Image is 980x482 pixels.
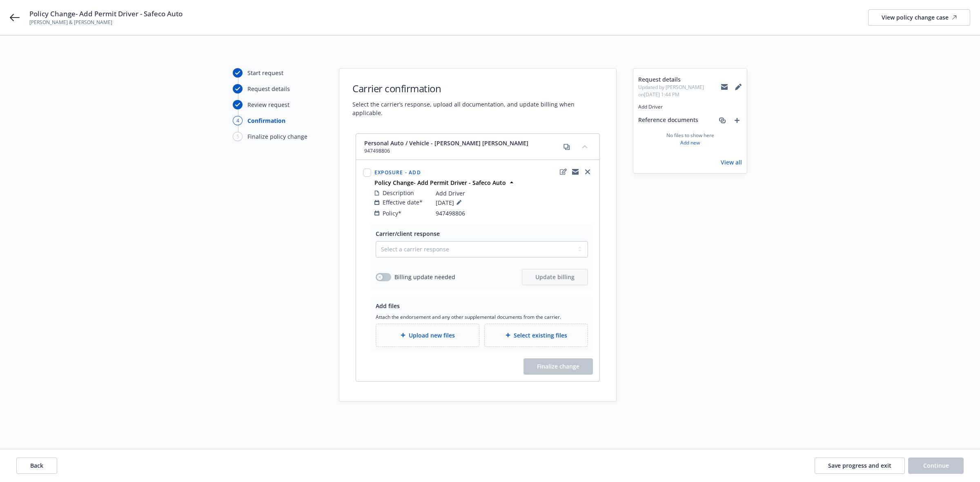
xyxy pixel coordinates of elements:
[721,158,742,167] a: View all
[383,189,414,197] span: Description
[583,167,592,177] a: close
[364,147,528,155] span: 947498806
[374,179,506,187] strong: Policy Change- Add Permit Driver - Safeco Auto
[868,9,970,26] a: View policy change case
[233,132,243,141] div: 5
[638,84,721,98] span: Updated by [PERSON_NAME] on [DATE] 1:44 PM
[535,273,575,281] span: Update billing
[638,116,698,125] span: Reference documents
[484,324,588,347] div: Select existing files
[30,462,43,469] span: Back
[376,302,400,310] span: Add files
[923,462,949,469] span: Continue
[680,139,700,147] a: Add new
[717,116,727,125] a: associate
[376,324,479,347] div: Upload new files
[666,132,714,139] span: No files to show here
[247,69,283,77] div: Start request
[732,116,742,125] a: add
[233,116,243,125] div: 4
[352,100,603,117] span: Select the carrier’s response, upload all documentation, and update billing when applicable.
[374,169,421,176] span: Exposure - Add
[558,167,568,177] a: edit
[352,82,603,95] h1: Carrier confirmation
[247,116,285,125] div: Confirmation
[356,134,599,160] div: Personal Auto / Vehicle - [PERSON_NAME] [PERSON_NAME]947498806copycollapse content
[436,209,465,218] span: 947498806
[436,189,465,198] span: Add Driver
[376,313,588,320] span: Attach the endorsement and any other supplemental documents from the carrier.
[638,103,742,111] span: Add Driver
[383,209,401,218] span: Policy*
[828,462,891,469] span: Save progress and exit
[29,19,183,26] span: [PERSON_NAME] & [PERSON_NAME]
[376,230,440,238] span: Carrier/client response
[523,358,593,375] span: Finalize change
[16,458,57,474] button: Back
[364,139,528,147] span: Personal Auto / Vehicle - [PERSON_NAME] [PERSON_NAME]
[908,458,964,474] button: Continue
[514,331,567,340] span: Select existing files
[638,75,721,84] span: Request details
[522,269,588,285] button: Update billing
[29,9,183,19] span: Policy Change- Add Permit Driver - Safeco Auto
[247,132,307,141] div: Finalize policy change
[247,84,290,93] div: Request details
[562,142,572,152] a: copy
[570,167,580,177] a: copyLogging
[578,140,591,153] button: collapse content
[815,458,905,474] button: Save progress and exit
[436,198,464,207] span: [DATE]
[383,198,423,207] span: Effective date*
[882,10,957,25] div: View policy change case
[247,100,290,109] div: Review request
[537,362,579,370] span: Finalize change
[394,273,455,281] span: Billing update needed
[409,331,455,340] span: Upload new files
